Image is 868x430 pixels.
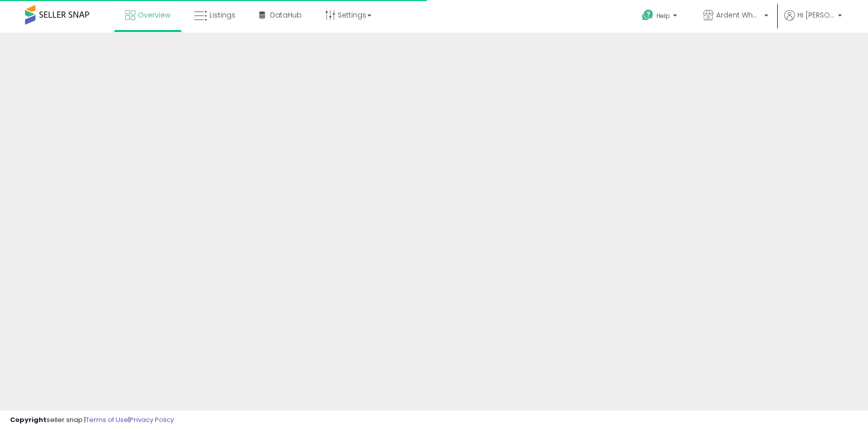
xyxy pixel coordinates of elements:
a: Privacy Policy [130,415,174,424]
i: Get Help [641,9,654,22]
a: Hi [PERSON_NAME] [784,10,842,33]
span: Ardent Wholesale [716,10,761,20]
span: Help [657,12,670,20]
span: Hi [PERSON_NAME] [797,10,835,20]
span: Overview [138,10,170,20]
a: Help [634,2,687,33]
strong: Copyright [10,415,47,424]
a: Terms of Use [86,415,128,424]
span: Listings [209,10,236,20]
div: seller snap | | [10,415,174,425]
span: DataHub [270,10,302,20]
